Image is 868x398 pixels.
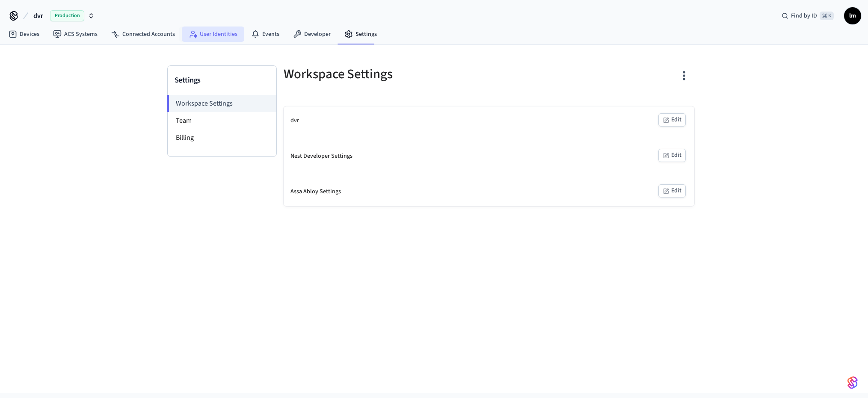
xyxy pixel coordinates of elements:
[167,95,276,112] li: Workspace Settings
[845,8,860,24] span: lm
[820,12,834,20] span: ⌘ K
[658,149,686,162] button: Edit
[104,27,182,42] a: Connected Accounts
[46,27,104,42] a: ACS Systems
[791,12,817,20] span: Find by ID
[290,187,341,196] div: Assa Abloy Settings
[244,27,286,42] a: Events
[182,27,244,42] a: User Identities
[338,27,384,42] a: Settings
[290,152,353,161] div: Nest Developer Settings
[844,7,861,24] button: lm
[284,65,484,83] h5: Workspace Settings
[847,376,858,389] img: SeamLogoGradient.69752ec5.svg
[2,27,46,42] a: Devices
[286,27,338,42] a: Developer
[175,74,270,86] h3: Settings
[168,112,276,129] li: Team
[50,10,84,21] span: Production
[775,8,841,24] div: Find by ID⌘ K
[658,184,686,198] button: Edit
[658,113,686,127] button: Edit
[168,129,276,146] li: Billing
[33,11,43,21] span: dvr
[290,116,299,125] div: dvr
